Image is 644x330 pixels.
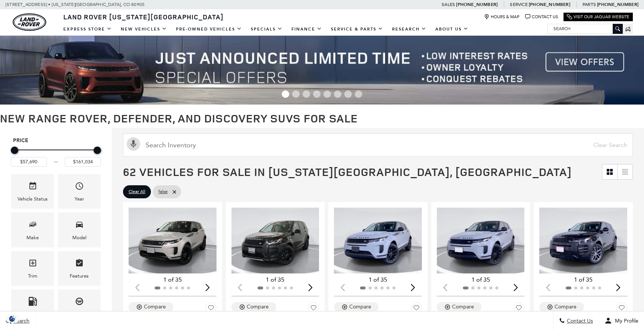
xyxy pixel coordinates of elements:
div: YearYear [58,174,101,209]
span: Transmission [75,295,84,310]
div: Compare [144,304,166,310]
div: Next slide [408,279,418,295]
div: 1 of 35 [437,276,525,284]
img: 2026 LAND ROVER Range Rover Evoque S 1 [129,208,217,273]
a: Land Rover [US_STATE][GEOGRAPHIC_DATA] [59,12,228,21]
button: Compare Vehicle [539,302,584,312]
div: Vehicle Status [18,195,48,203]
button: Save Vehicle [616,302,627,316]
div: 1 / 2 [129,208,217,273]
div: FueltypeFueltype [11,289,54,324]
a: Service & Parts [326,23,388,36]
a: About Us [431,23,473,36]
a: Finance [287,23,326,36]
a: Research [388,23,431,36]
button: Save Vehicle [411,302,422,316]
button: Compare Vehicle [231,302,276,312]
div: 1 / 2 [437,208,525,273]
a: EXPRESS STORE [59,23,116,36]
span: Go to slide 5 [323,90,331,98]
span: Service [510,2,527,7]
span: Contact Us [565,318,593,324]
span: Go to slide 8 [355,90,362,98]
div: TrimTrim [11,251,54,286]
input: Maximum [65,157,101,167]
a: Specials [246,23,287,36]
button: Compare Vehicle [437,302,482,312]
span: Clear All [129,187,145,196]
a: land-rover [13,13,46,31]
span: Trim [28,257,37,272]
div: Year [75,195,84,203]
a: New Vehicles [116,23,171,36]
span: Features [75,257,84,272]
div: Compare [349,304,371,310]
h5: Price [13,137,99,144]
div: Compare [452,304,474,310]
span: Vehicle [28,180,37,195]
div: 1 / 2 [334,208,422,273]
a: [PHONE_NUMBER] [597,1,638,7]
span: Year [75,180,84,195]
a: [PHONE_NUMBER] [456,1,498,7]
span: Model [75,218,84,233]
div: Compare [555,304,577,310]
div: FeaturesFeatures [58,251,101,286]
a: [STREET_ADDRESS] • [US_STATE][GEOGRAPHIC_DATA], CO 80905 [6,2,145,7]
img: 2025 LAND ROVER Range Rover Evoque S 1 [334,208,422,273]
input: Search Inventory [123,134,633,157]
img: 2025 LAND ROVER Discovery Sport S 1 [231,208,319,273]
input: Minimum [11,157,47,167]
button: Save Vehicle [513,302,524,316]
img: 2025 LAND ROVER Range Rover Evoque Dynamic SE 1 [539,208,627,273]
span: Go to slide 4 [313,90,321,98]
div: Next slide [305,279,315,295]
div: ModelModel [58,212,101,247]
div: VehicleVehicle Status [11,174,54,209]
a: [PHONE_NUMBER] [529,1,570,7]
div: Features [70,272,89,280]
span: Make [28,218,37,233]
button: Open user profile menu [599,311,644,330]
nav: Main Navigation [59,23,473,36]
span: Sales [442,2,455,7]
button: Compare Vehicle [334,302,379,312]
a: Contact Us [525,14,558,20]
div: 1 / 2 [539,208,627,273]
div: 1 of 35 [231,276,319,284]
div: Price [11,144,101,167]
button: Save Vehicle [205,302,217,316]
img: 2025 LAND ROVER Range Rover Evoque S 1 [437,208,525,273]
div: Transmission [65,310,93,318]
div: 1 of 35 [539,276,627,284]
span: Go to slide 3 [303,90,310,98]
a: Pre-Owned Vehicles [171,23,246,36]
a: Visit Our Jaguar Website [567,14,629,20]
a: Hours & Map [484,14,520,20]
img: Opt-Out Icon [4,315,21,323]
span: Parts [583,2,596,7]
span: My Profile [612,318,638,324]
section: Click to Open Cookie Consent Modal [4,315,21,323]
span: Go to slide 6 [334,90,341,98]
div: Fueltype [23,310,42,318]
span: Land Rover [US_STATE][GEOGRAPHIC_DATA] [63,12,224,21]
div: Next slide [613,279,624,295]
div: TransmissionTransmission [58,289,101,324]
div: Maximum Price [94,147,101,154]
span: Fueltype [28,295,37,310]
span: Go to slide 7 [344,90,352,98]
span: Go to slide 1 [282,90,289,98]
div: MakeMake [11,212,54,247]
div: 1 of 35 [129,276,217,284]
div: Next slide [203,279,213,295]
div: 1 / 2 [231,208,319,273]
img: Land Rover [13,13,46,31]
div: Model [72,234,86,242]
div: Minimum Price [11,147,18,154]
div: Next slide [511,279,521,295]
span: Go to slide 2 [292,90,300,98]
span: false [158,187,168,196]
div: Trim [28,272,37,280]
svg: Click to toggle on voice search [127,137,140,151]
